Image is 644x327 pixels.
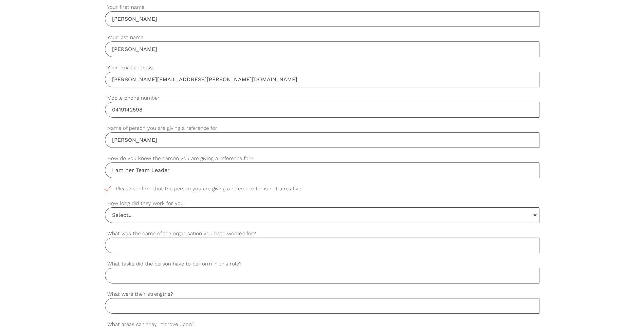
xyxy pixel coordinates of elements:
[105,185,314,193] span: Please confirm that the person you are giving a reference for is not a relative
[105,34,539,41] label: Your last name
[105,290,539,298] label: What were their strengths?
[105,64,539,72] label: Your email address
[105,260,539,268] label: What tasks did the person have to perform in this role?
[105,94,539,102] label: Mobile phone number
[105,200,539,207] label: How long did they work for you
[105,3,539,11] label: Your first name
[105,124,539,132] label: Name of person you are giving a reference for
[105,230,539,238] label: What was the name of the organisation you both worked for?
[105,155,539,162] label: How do you know the person you are giving a reference for?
